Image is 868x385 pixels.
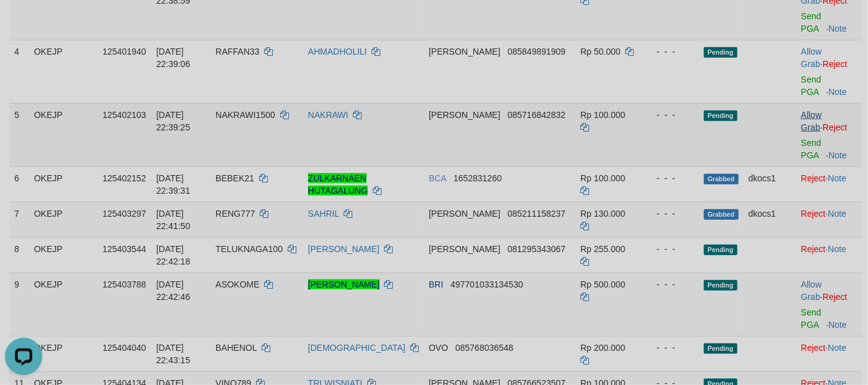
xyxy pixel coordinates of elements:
[157,209,191,231] span: [DATE] 22:41:50
[647,109,694,121] div: - - -
[801,244,826,254] a: Reject
[216,110,275,120] span: NAKRAWI1500
[580,209,625,219] span: Rp 130.000
[796,103,862,166] td: ·
[429,244,500,254] span: [PERSON_NAME]
[157,110,191,132] span: [DATE] 22:39:25
[9,40,29,103] td: 4
[829,24,847,34] a: Note
[308,209,339,219] a: SAHRIL
[103,343,146,353] span: 125404040
[216,209,255,219] span: RENG777
[801,110,823,132] span: ·
[796,273,862,336] td: ·
[103,279,146,289] span: 125403788
[103,173,146,183] span: 125402152
[429,47,500,57] span: [PERSON_NAME]
[704,47,738,58] span: Pending
[9,166,29,202] td: 6
[704,343,738,354] span: Pending
[508,47,565,57] span: Copy 085849891909 to clipboard
[9,237,29,273] td: 8
[308,47,367,57] a: AHMADHOLILI
[9,202,29,237] td: 7
[157,173,191,196] span: [DATE] 22:39:31
[508,244,565,254] span: Copy 081295343067 to clipboard
[29,103,98,166] td: OKEJP
[9,103,29,166] td: 5
[796,336,862,371] td: ·
[647,172,694,184] div: - - -
[823,122,847,132] a: Reject
[216,279,260,289] span: ASOKOME
[647,342,694,354] div: - - -
[29,237,98,273] td: OKEJP
[29,166,98,202] td: OKEJP
[801,75,821,97] a: Send PGA
[580,110,625,120] span: Rp 100.000
[508,110,565,120] span: Copy 085716842832 to clipboard
[801,173,826,183] a: Reject
[647,278,694,291] div: - - -
[828,244,847,254] a: Note
[580,47,621,57] span: Rp 50.000
[801,47,823,69] span: ·
[9,273,29,336] td: 9
[801,11,821,34] a: Send PGA
[308,279,380,289] a: [PERSON_NAME]
[704,245,738,255] span: Pending
[704,174,739,184] span: Grabbed
[704,111,738,121] span: Pending
[157,279,191,302] span: [DATE] 22:42:46
[801,138,821,160] a: Send PGA
[580,244,625,254] span: Rp 255.000
[704,280,738,291] span: Pending
[801,279,821,302] a: Allow Grab
[429,110,500,120] span: [PERSON_NAME]
[308,173,368,196] a: ZULKARNAEN HUTAGALUNG
[801,307,821,330] a: Send PGA
[704,209,739,220] span: Grabbed
[103,47,146,57] span: 125401940
[429,279,443,289] span: BRI
[308,244,380,254] a: [PERSON_NAME]
[308,343,406,353] a: [DEMOGRAPHIC_DATA]
[216,244,283,254] span: TELUKNAGA100
[454,173,502,183] span: Copy 1652831260 to clipboard
[308,110,349,120] a: NAKRAWI
[801,47,821,69] a: Allow Grab
[580,343,625,353] span: Rp 200.000
[801,279,823,302] span: ·
[647,243,694,255] div: - - -
[828,173,847,183] a: Note
[580,279,625,289] span: Rp 500.000
[823,59,847,69] a: Reject
[29,273,98,336] td: OKEJP
[103,209,146,219] span: 125403297
[829,150,847,160] a: Note
[450,279,523,289] span: Copy 497701033134530 to clipboard
[744,166,797,202] td: dkocs1
[29,40,98,103] td: OKEJP
[429,343,448,353] span: OVO
[29,336,98,371] td: OKEJP
[157,47,191,69] span: [DATE] 22:39:06
[647,207,694,220] div: - - -
[157,244,191,266] span: [DATE] 22:42:18
[429,209,500,219] span: [PERSON_NAME]
[216,173,254,183] span: BEBEK21
[103,110,146,120] span: 125402103
[216,343,257,353] span: BAHENOL
[103,244,146,254] span: 125403544
[157,343,191,365] span: [DATE] 22:43:15
[29,202,98,237] td: OKEJP
[508,209,565,219] span: Copy 085211158237 to clipboard
[5,5,42,42] button: Open LiveChat chat widget
[429,173,446,183] span: BCA
[796,166,862,202] td: ·
[796,202,862,237] td: ·
[801,343,826,353] a: Reject
[455,343,513,353] span: Copy 085768036548 to clipboard
[744,202,797,237] td: dkocs1
[580,173,625,183] span: Rp 100.000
